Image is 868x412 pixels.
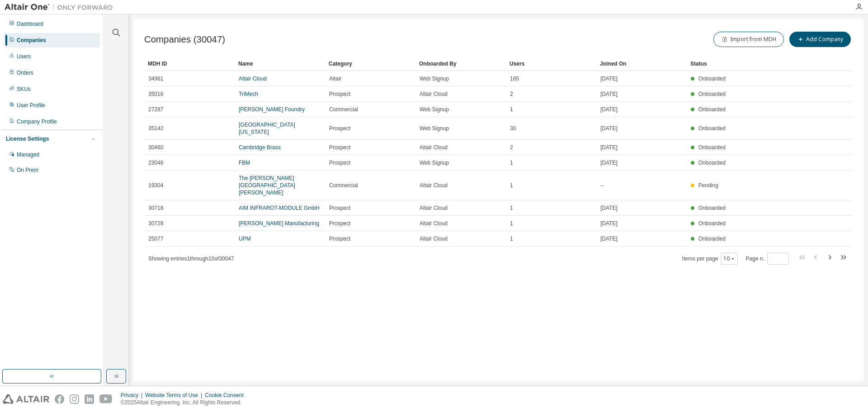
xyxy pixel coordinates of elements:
[510,75,519,82] span: 165
[329,182,358,189] span: Commercial
[510,220,513,227] span: 1
[239,220,319,227] a: [PERSON_NAME] Manufacturing
[600,235,618,242] span: [DATE]
[600,159,618,166] span: [DATE]
[329,106,358,113] span: Commercial
[600,90,618,98] span: [DATE]
[17,151,39,158] div: Managed
[17,166,38,174] div: On Prem
[239,76,267,82] a: Altair Cloud
[510,182,513,189] span: 1
[329,235,350,242] span: Prospect
[148,90,163,98] span: 35016
[148,235,163,242] span: 25077
[205,392,249,399] div: Cookie Consent
[70,394,79,404] img: instagram.svg
[723,255,736,262] button: 10
[420,235,448,242] span: Altair Cloud
[600,144,618,151] span: [DATE]
[420,204,448,212] span: Altair Cloud
[789,32,851,47] button: Add Company
[329,220,350,227] span: Prospect
[239,106,305,113] a: [PERSON_NAME] Foundry
[329,144,350,151] span: Prospect
[239,91,258,97] a: TriMech
[17,102,45,109] div: User Profile
[99,394,113,404] img: youtube.svg
[420,182,448,189] span: Altair Cloud
[698,91,726,97] span: Onboarded
[239,175,295,196] a: The [PERSON_NAME][GEOGRAPHIC_DATA][PERSON_NAME]
[148,144,163,151] span: 30460
[121,392,145,399] div: Privacy
[239,205,320,211] a: AIM INFRAROT-MODULE GmbH
[148,159,163,166] span: 23046
[148,220,163,227] span: 30728
[329,90,350,98] span: Prospect
[17,85,31,93] div: SKUs
[329,204,350,212] span: Prospect
[17,53,31,60] div: Users
[510,106,513,113] span: 1
[145,392,205,399] div: Website Terms of Use
[510,125,516,132] span: 30
[698,205,726,211] span: Onboarded
[420,90,448,98] span: Altair Cloud
[600,106,618,113] span: [DATE]
[17,118,57,125] div: Company Profile
[698,106,726,113] span: Onboarded
[600,125,618,132] span: [DATE]
[239,160,250,166] a: FBM
[690,57,798,71] div: Status
[85,394,94,404] img: linkedin.svg
[329,159,350,166] span: Prospect
[698,182,718,189] span: Pending
[600,75,618,82] span: [DATE]
[698,236,726,242] span: Onboarded
[148,57,231,71] div: MDH ID
[698,160,726,166] span: Onboarded
[420,75,449,82] span: Web Signup
[420,220,448,227] span: Altair Cloud
[509,57,593,71] div: Users
[329,57,412,71] div: Category
[746,253,789,265] span: Page n.
[420,125,449,132] span: Web Signup
[238,57,321,71] div: Name
[148,125,163,132] span: 35142
[510,204,513,212] span: 1
[713,32,784,47] button: Import from MDH
[600,204,618,212] span: [DATE]
[239,236,251,242] a: UPM
[698,220,726,227] span: Onboarded
[148,256,234,262] span: Showing entries 1 through 10 of 30047
[3,394,49,404] img: altair_logo.svg
[5,3,118,12] img: Altair One
[144,34,225,45] span: Companies (30047)
[600,182,604,189] span: --
[682,253,738,265] span: Items per page
[510,235,513,242] span: 1
[419,57,502,71] div: Onboarded By
[698,125,726,132] span: Onboarded
[148,204,163,212] span: 30718
[510,90,513,98] span: 2
[698,76,726,82] span: Onboarded
[17,20,43,28] div: Dashboard
[148,182,163,189] span: 19304
[239,122,295,135] a: [GEOGRAPHIC_DATA][US_STATE]
[510,144,513,151] span: 2
[55,394,64,404] img: facebook.svg
[510,159,513,166] span: 1
[17,37,46,44] div: Companies
[600,57,683,71] div: Joined On
[420,159,449,166] span: Web Signup
[148,75,163,82] span: 34961
[329,75,341,82] span: Altair
[17,69,33,76] div: Orders
[600,220,618,227] span: [DATE]
[148,106,163,113] span: 27287
[420,106,449,113] span: Web Signup
[420,144,448,151] span: Altair Cloud
[239,144,281,151] a: Cambridge Brass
